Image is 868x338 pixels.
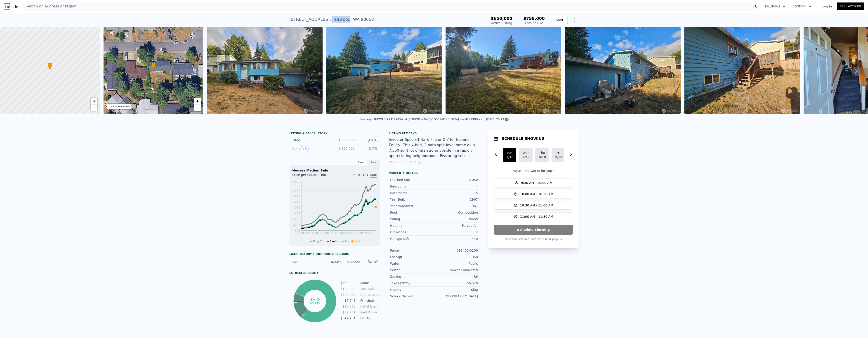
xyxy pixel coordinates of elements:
[390,223,434,228] div: Heating
[390,204,434,208] div: Year Improved
[390,287,434,292] div: County
[22,4,76,9] span: Search an address or region
[505,118,509,121] img: NWMLS Logo
[359,292,380,297] td: Appreciation
[194,98,201,104] a: Zoom in
[434,184,478,189] div: 4
[837,2,864,10] a: Free Account
[390,230,434,234] div: Fireplaces
[506,155,513,160] div: 9/16
[309,301,320,305] tspan: equity
[552,148,565,162] button: Fri9/19
[494,178,573,187] button: 9:30 AM - 10:00 AM
[359,298,380,303] td: Principal
[194,104,201,111] a: Zoom out
[761,2,789,11] button: Solutions
[434,261,478,266] div: Public
[291,259,323,264] div: Loan
[519,148,533,162] button: Wed9/17
[359,286,380,291] td: Last Sale
[325,259,341,264] div: 8.23%
[92,105,95,111] span: −
[289,132,380,136] div: LISTING & SALE HISTORY
[494,169,573,173] p: What time works for you?
[521,181,552,185] span: 9:30 AM - 10:00 AM
[340,316,356,321] td: $642,251
[340,286,356,291] td: $130,000
[434,255,478,259] div: 7,350
[390,210,434,215] div: Roof
[339,138,355,142] span: $ 650,000
[570,15,579,24] button: Show Options
[359,316,380,321] td: Equity
[390,184,434,189] div: Bedrooms
[309,297,320,302] tspan: 99%
[520,192,553,196] span: 10:00 AM - 10:30 AM
[363,173,368,177] span: 10Y
[494,190,573,198] button: 10:00 AM - 10:30 AM
[340,298,356,303] td: $7,749
[491,21,512,25] span: Active Listing
[520,214,553,219] span: 11:00 AM - 11:30 AM
[491,16,512,21] span: $650,000
[389,132,479,135] div: Listing remarks
[494,236,573,242] p: Select in person or virtual on next page →
[48,63,52,67] span: •
[434,223,478,228] div: Forced Air
[434,230,478,234] div: 2
[390,274,434,279] div: Zoning
[345,240,349,243] span: Zip
[389,160,421,164] button: Continue reading
[555,150,561,155] div: Fri
[370,173,377,178] span: Max
[313,240,324,243] span: King Co.
[552,16,568,24] button: SAVE
[434,204,478,208] div: 1967
[359,310,380,315] td: Paid Down
[434,268,478,272] div: Sewer Connected
[390,236,434,241] div: Garage Sqft
[293,223,300,226] tspan: $147
[207,27,323,114] img: Sale: 167397513 Parcel: 98599639
[91,104,97,111] a: Zoom out
[389,137,479,159] div: Investor Special! Fix & Flip or DIY for Instant Equity! This 4-bed, 2-bath split-level home on a ...
[520,203,553,208] span: 10:30 AM - 11:00 AM
[293,200,300,204] tspan: $367
[331,232,338,235] tspan: 2011
[506,150,513,155] div: Tue
[293,195,300,198] tspan: $422
[390,261,434,266] div: Water
[457,249,478,252] a: 098400-0100
[494,201,573,210] button: 10:30 AM - 11:00 AM
[356,232,363,235] tspan: 2020
[358,146,378,152] div: [DATE]
[539,150,545,155] div: Thu
[339,232,346,235] tspan: 2014
[390,217,434,221] div: Siding
[291,138,331,142] div: Listed
[503,148,516,162] button: Tue9/16
[151,63,156,70] div: •
[196,105,199,111] span: −
[789,2,815,11] button: Company
[434,217,478,221] div: Wood
[502,136,545,141] h1: SCHEDULE SHOWING
[555,155,561,160] div: 9/19
[364,232,371,235] tspan: 2022
[434,191,478,195] div: 1.5
[434,274,478,279] div: R6
[523,155,529,160] div: 9/17
[434,197,478,202] div: 1967
[314,232,321,235] tspan: 2005
[289,16,374,23] div: [STREET_ADDRESS] , Fairwood , WA 98058
[340,304,356,309] td: $90,000
[4,3,18,9] img: Lotside
[434,178,478,182] div: 2,050
[293,212,300,215] tspan: $257
[293,206,300,209] tspan: $312
[363,259,378,264] div: [DATE]
[390,294,434,299] div: School District
[357,173,361,177] span: 3Y
[434,281,478,285] div: $6,520
[539,155,545,160] div: 9/18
